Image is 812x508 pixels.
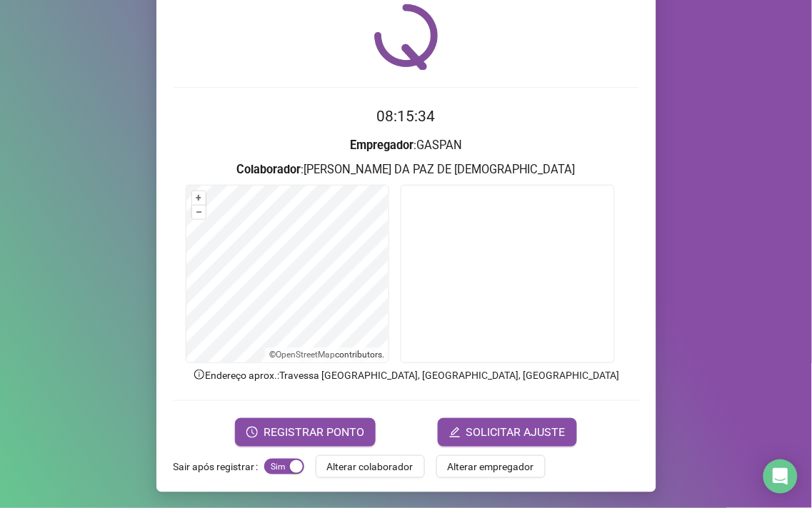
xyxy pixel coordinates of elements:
span: info-circle [193,368,206,381]
a: OpenStreetMap [276,350,335,360]
button: Alterar colaborador [316,455,425,478]
button: editSOLICITAR AJUSTE [438,418,577,447]
label: Sair após registrar [174,455,264,478]
button: + [192,191,206,205]
p: Endereço aprox. : Travessa [GEOGRAPHIC_DATA], [GEOGRAPHIC_DATA], [GEOGRAPHIC_DATA] [174,367,639,383]
li: © contributors. [269,350,384,360]
strong: Colaborador [236,163,301,176]
button: – [192,205,206,219]
span: clock-circle [246,427,258,438]
img: QRPoint [374,4,438,70]
strong: Empregador [350,138,413,152]
span: edit [449,427,461,438]
span: Alterar colaborador [327,459,413,474]
button: REGISTRAR PONTO [235,418,376,447]
button: Alterar empregador [436,455,546,478]
div: Open Intercom Messenger [763,459,798,494]
span: REGISTRAR PONTO [264,424,364,441]
span: Alterar empregador [448,459,534,474]
time: 08:15:34 [377,108,436,125]
span: SOLICITAR AJUSTE [466,424,566,441]
h3: : [PERSON_NAME] DA PAZ DE [DEMOGRAPHIC_DATA] [174,161,639,179]
h3: : GASPAN [174,136,639,155]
